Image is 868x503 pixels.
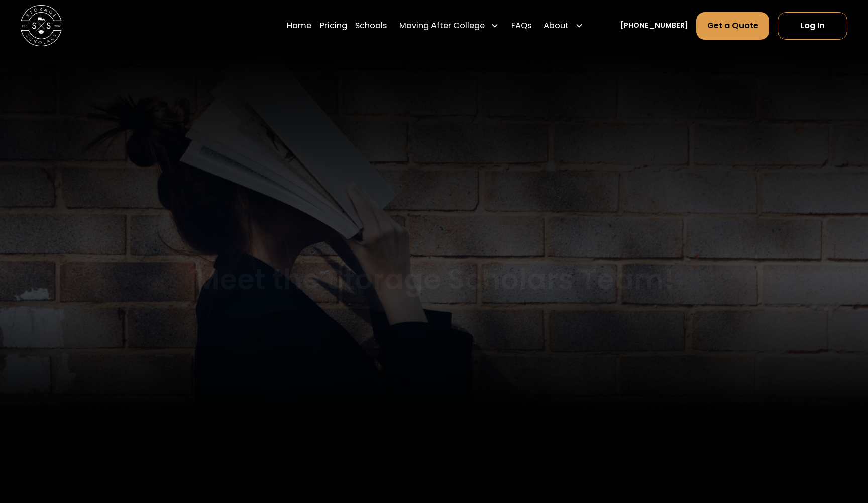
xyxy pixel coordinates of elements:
a: FAQs [511,12,531,40]
div: Moving After College [395,12,503,40]
a: Get a Quote [696,12,769,40]
a: Pricing [320,12,347,40]
a: Schools [355,12,387,40]
div: About [544,20,569,32]
a: [PHONE_NUMBER] [620,20,688,31]
div: About [539,12,587,40]
img: Storage Scholars main logo [21,5,62,46]
div: Moving After College [399,20,485,32]
h1: Meet the Storage Scholars Team! [194,264,674,295]
a: Log In [778,12,847,40]
a: Home [287,12,311,40]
